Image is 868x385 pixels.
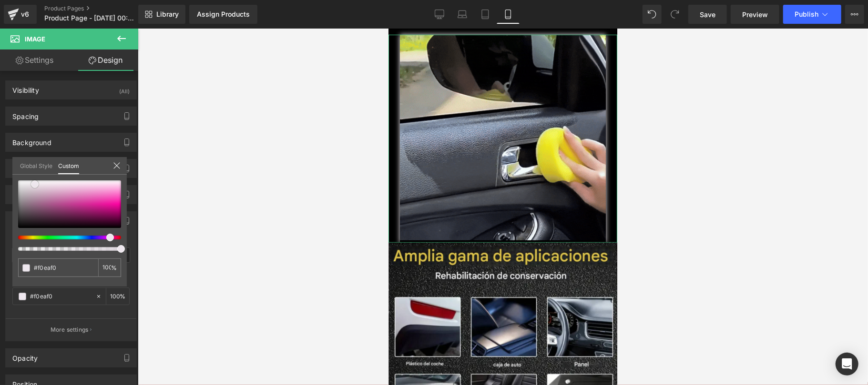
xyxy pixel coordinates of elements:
[19,8,31,20] div: v6
[451,5,474,24] a: Laptop
[783,5,841,24] button: Publish
[474,5,497,24] a: Tablet
[44,5,154,12] a: Product Pages
[98,258,121,277] div: %
[428,5,451,24] a: Desktop
[4,5,37,24] a: v6
[20,157,52,173] a: Global Style
[845,5,864,24] button: More
[836,353,858,375] div: Open Intercom Messenger
[71,49,140,71] a: Design
[643,5,662,24] button: Undo
[58,157,79,174] a: Custom
[700,10,715,20] span: Save
[138,5,185,24] a: New Library
[25,35,45,43] span: Image
[197,10,250,18] div: Assign Products
[795,10,818,18] span: Publish
[156,10,179,19] span: Library
[497,5,520,24] a: Mobile
[731,5,779,24] a: Preview
[742,10,768,20] span: Preview
[665,5,684,24] button: Redo
[44,14,136,22] span: Product Page - [DATE] 00:30:01
[34,263,94,273] input: Color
